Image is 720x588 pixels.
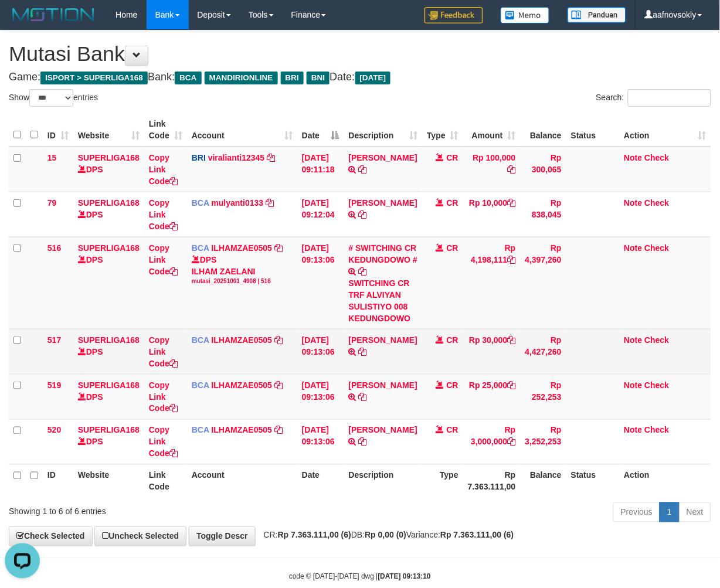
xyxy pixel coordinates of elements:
[192,380,209,390] span: BCA
[463,329,521,374] td: Rp 30,000
[344,113,422,147] th: Description: activate to sort column ascending
[359,437,367,447] a: Copy YUSUF MANURUNG to clipboard
[660,502,680,522] a: 1
[624,380,643,390] a: Note
[289,573,431,581] small: code © [DATE]-[DATE] dwg |
[187,113,297,147] th: Account: activate to sort column ascending
[521,464,566,498] th: Balance
[566,464,620,498] th: Status
[281,72,304,84] span: BRI
[297,419,344,464] td: [DATE] 09:13:06
[212,426,272,435] a: ILHAMZAE0505
[645,243,670,253] a: Check
[192,426,209,435] span: BCA
[620,113,711,147] th: Action: activate to sort column ascending
[463,464,521,498] th: Rp 7.363.111,00
[628,89,711,107] input: Search:
[212,198,264,208] a: mulyanti0133
[144,464,187,498] th: Link Code
[47,380,61,390] span: 519
[149,198,178,231] a: Copy Link Code
[267,153,275,162] a: Copy viralianti12345 to clipboard
[192,335,209,345] span: BCA
[508,198,516,208] a: Copy Rp 10,000 to clipboard
[73,192,144,237] td: DPS
[297,237,344,329] td: [DATE] 09:13:06
[624,335,643,345] a: Note
[359,347,367,356] a: Copy ALDO ADOMA to clipboard
[29,89,73,107] select: Showentries
[73,329,144,374] td: DPS
[463,192,521,237] td: Rp 10,000
[624,153,643,162] a: Note
[508,437,516,447] a: Copy Rp 3,000,000 to clipboard
[43,113,73,147] th: ID: activate to sort column ascending
[521,192,566,237] td: Rp 838,045
[422,113,463,147] th: Type: activate to sort column ascending
[613,502,660,522] a: Previous
[9,6,98,23] img: MOTION_logo.png
[149,243,178,276] a: Copy Link Code
[43,464,73,498] th: ID
[624,426,643,435] a: Note
[508,255,516,264] a: Copy Rp 4,198,111 to clipboard
[205,72,278,84] span: MANDIRIONLINE
[645,426,670,435] a: Check
[78,198,140,208] a: SUPERLIGA168
[463,147,521,192] td: Rp 100,000
[73,237,144,329] td: DPS
[192,254,293,285] div: DPS ILHAM ZAELANI
[212,380,272,390] a: ILHAMZAE0505
[344,464,422,498] th: Description
[212,243,272,253] a: ILHAMZAE0505
[447,198,459,208] span: CR
[78,426,140,435] a: SUPERLIGA168
[349,153,417,162] a: [PERSON_NAME]
[258,531,514,540] span: CR: DB: Variance:
[349,335,417,345] a: [PERSON_NAME]
[521,374,566,419] td: Rp 252,253
[508,380,516,390] a: Copy Rp 25,000 to clipboard
[47,243,61,253] span: 516
[73,374,144,419] td: DPS
[359,267,367,276] a: Copy # SWITCHING CR KEDUNGDOWO # to clipboard
[9,42,711,66] h1: Mutasi Bank
[447,380,459,390] span: CR
[9,526,93,546] a: Check Selected
[355,72,391,84] span: [DATE]
[274,380,283,390] a: Copy ILHAMZAE0505 to clipboard
[266,198,274,208] a: Copy mulyanti0133 to clipboard
[463,419,521,464] td: Rp 3,000,000
[566,113,620,147] th: Status
[78,153,140,162] a: SUPERLIGA168
[192,277,293,285] div: mutasi_20251001_4908 | 516
[73,147,144,192] td: DPS
[620,464,711,498] th: Action
[359,165,367,174] a: Copy DAVID KHOLIQ to clipboard
[297,329,344,374] td: [DATE] 09:13:06
[297,192,344,237] td: [DATE] 09:12:04
[78,335,140,345] a: SUPERLIGA168
[189,526,256,546] a: Toggle Descr
[307,72,330,84] span: BNI
[94,526,186,546] a: Uncheck Selected
[278,531,351,540] strong: Rp 7.363.111,00 (6)
[192,198,209,208] span: BCA
[297,147,344,192] td: [DATE] 09:11:18
[568,7,626,23] img: panduan.png
[212,335,272,345] a: ILHAMZAE0505
[297,113,344,147] th: Date: activate to sort column descending
[359,392,367,402] a: Copy VARLIND PETRUS to clipboard
[447,153,459,162] span: CR
[624,243,643,253] a: Note
[274,243,283,253] a: Copy ILHAMZAE0505 to clipboard
[349,198,417,208] a: [PERSON_NAME]
[521,147,566,192] td: Rp 300,065
[424,7,483,23] img: Feedback.jpg
[349,277,417,324] div: SWITCHING CR TRF ALVIYAN SULISTIYO 008 KEDUNGDOWO
[463,113,521,147] th: Amount: activate to sort column ascending
[208,153,265,162] a: viralianti12345
[187,464,297,498] th: Account
[149,380,178,413] a: Copy Link Code
[463,237,521,329] td: Rp 4,198,111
